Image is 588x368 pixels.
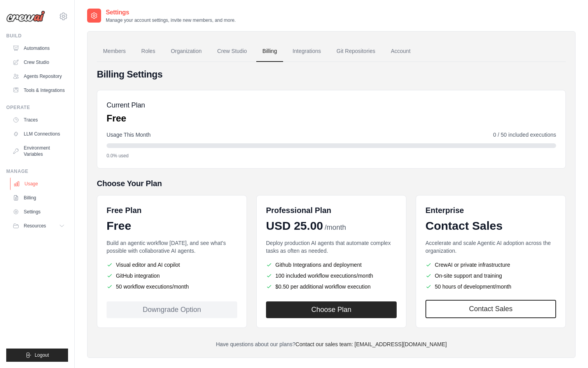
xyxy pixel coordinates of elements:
[107,239,237,255] p: Build an agentic workflow [DATE], and see what's possible with collaborative AI agents.
[107,261,237,269] li: Visual editor and AI copilot
[107,219,237,233] div: Free
[9,128,68,140] a: LLM Connections
[106,17,236,23] p: Manage your account settings, invite new members, and more.
[256,41,283,62] a: Billing
[107,153,129,159] span: 0.0% used
[266,261,397,269] li: Github Integrations and deployment
[97,41,132,62] a: Members
[9,84,68,97] a: Tools & Integrations
[9,220,68,232] button: Resources
[6,11,45,22] img: Logo
[35,352,49,358] span: Logout
[493,131,556,139] span: 0 / 50 included executions
[107,301,237,318] div: Downgrade Option
[97,340,566,348] p: Have questions about our plans?
[266,272,397,280] li: 100 included workflow executions/month
[6,104,68,111] div: Operate
[107,131,150,139] span: Usage This Month
[425,205,556,216] h6: Enterprise
[9,56,68,69] a: Crew Studio
[425,261,556,269] li: CrewAI or private infrastructure
[6,168,68,174] div: Manage
[266,283,397,291] li: $0.50 per additional workflow execution
[425,219,556,233] div: Contact Sales
[9,70,68,83] a: Agents Repository
[330,41,381,62] a: Git Repositories
[425,239,556,255] p: Accelerate and scale Agentic AI adoption across the organization.
[9,142,68,160] a: Environment Variables
[107,283,237,291] li: 50 workflow executions/month
[10,178,69,190] a: Usage
[425,300,556,318] a: Contact Sales
[164,41,208,62] a: Organization
[97,68,566,81] h4: Billing Settings
[296,341,447,347] a: Contact our sales team: [EMAIL_ADDRESS][DOMAIN_NAME]
[425,283,556,291] li: 50 hours of development/month
[266,205,331,216] h6: Professional Plan
[9,192,68,204] a: Billing
[106,8,236,17] h2: Settings
[107,112,145,125] p: Free
[6,33,68,39] div: Build
[266,239,397,255] p: Deploy production AI agents that automate complex tasks as often as needed.
[97,178,566,189] h5: Choose Your Plan
[135,41,161,62] a: Roles
[24,223,46,229] span: Resources
[266,301,397,318] button: Choose Plan
[286,41,327,62] a: Integrations
[107,272,237,280] li: GitHub integration
[425,272,556,280] li: On-site support and training
[107,100,145,111] h5: Current Plan
[325,222,346,233] span: /month
[9,114,68,126] a: Traces
[211,41,253,62] a: Crew Studio
[266,219,323,233] span: USD 25.00
[9,206,68,218] a: Settings
[385,41,417,62] a: Account
[6,349,68,362] button: Logout
[9,42,68,55] a: Automations
[107,205,142,216] h6: Free Plan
